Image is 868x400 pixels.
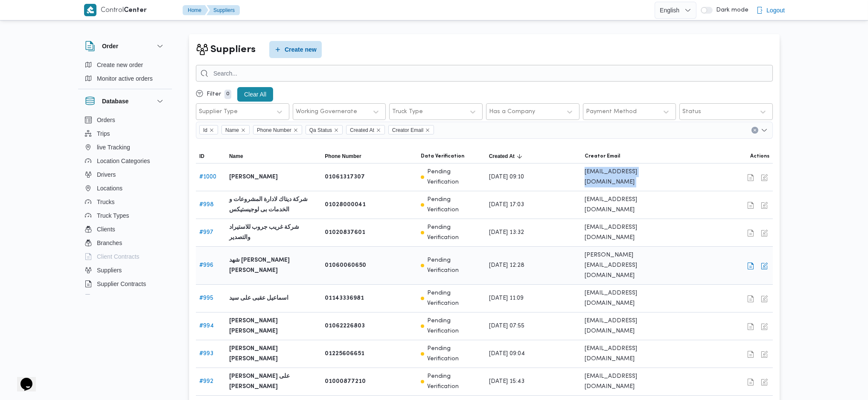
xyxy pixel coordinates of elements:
[585,153,620,160] span: Creator Email
[102,96,128,106] h3: Database
[713,7,749,14] span: Dark mode
[226,149,321,163] button: Name
[428,288,482,309] p: Pending Verification
[199,230,213,235] a: #997
[585,316,673,336] span: [EMAIL_ADDRESS][DOMAIN_NAME]
[325,200,366,210] b: 01028000041
[489,260,524,271] span: [DATE] 12:28
[585,344,673,364] span: [EMAIL_ADDRESS][DOMAIN_NAME]
[221,125,250,134] span: Name
[350,126,374,135] span: Created At
[325,293,364,304] b: 01143336981
[199,323,214,329] a: #994
[82,168,169,181] button: Drivers
[388,125,434,134] span: Creator Email
[428,167,482,187] p: Pending Verification
[285,44,317,55] span: Create new
[78,113,172,298] div: Database
[761,127,768,134] button: Open list of options
[585,167,673,187] span: [EMAIL_ADDRESS][DOMAIN_NAME]
[229,344,318,364] b: [PERSON_NAME] [PERSON_NAME]
[97,183,122,193] span: Locations
[199,153,204,160] span: ID
[225,126,239,135] span: Name
[229,172,278,182] b: [PERSON_NAME]
[489,172,524,182] span: [DATE] 09:10
[82,181,169,195] button: Locations
[241,128,246,133] button: Remove Name from selection in this group
[325,228,365,238] b: 01020837601
[82,72,169,85] button: Monitor active orders
[124,7,147,14] b: Center
[84,4,96,16] img: X8yXhbKr1z7QwAAAABJRU5ErkJggg==
[325,377,366,387] b: 01000877210
[82,154,169,168] button: Location Categories
[82,263,169,277] button: Suppliers
[82,277,169,291] button: Supplier Contracts
[486,149,581,163] button: Created AtSorted in descending order
[199,351,213,356] a: #993
[428,316,482,336] p: Pending Verification
[257,126,291,135] span: Phone Number
[309,126,332,135] span: Qa Status
[82,222,169,236] button: Clients
[428,344,482,364] p: Pending Verification
[199,108,238,115] div: Supplier Type
[229,222,318,243] b: شركة غريب جروب للاستيراد والتصدير
[203,126,207,135] span: Id
[97,169,116,180] span: Drivers
[229,255,318,276] b: شهد [PERSON_NAME] [PERSON_NAME]
[199,263,213,268] a: #996
[97,292,118,303] span: Devices
[392,108,423,115] div: Truck Type
[97,265,122,275] span: Suppliers
[325,260,366,271] b: 01060060650
[586,108,637,115] div: Payment Method
[210,42,256,57] h2: Suppliers
[224,90,231,99] p: 0
[82,140,169,154] button: live Tracking
[199,174,216,180] a: #1000
[489,349,525,359] span: [DATE] 09:04
[325,172,365,182] b: 01061317307
[334,128,339,133] button: Remove Qa Status from selection in this group
[199,379,213,384] a: #992
[82,113,169,127] button: Orders
[97,115,115,125] span: Orders
[85,41,165,51] button: Order
[9,366,36,391] iframe: chat widget
[489,153,515,160] span: Created At; Sorted in descending order
[196,65,773,82] input: Search...
[97,251,140,262] span: Client Contracts
[766,5,785,15] span: Logout
[82,236,169,250] button: Branches
[428,222,482,243] p: Pending Verification
[321,149,417,163] button: Phone Number
[237,87,273,102] button: Clear All
[269,41,322,58] button: Create new
[97,279,146,289] span: Supplier Contracts
[209,128,214,133] button: Remove Id from selection in this group
[82,127,169,140] button: Trips
[428,195,482,215] p: Pending Verification
[97,156,150,166] span: Location Categories
[489,200,524,210] span: [DATE] 17:03
[82,291,169,304] button: Devices
[346,125,385,134] span: Created At
[306,125,343,134] span: Qa Status
[585,195,673,215] span: [EMAIL_ADDRESS][DOMAIN_NAME]
[585,288,673,309] span: [EMAIL_ADDRESS][DOMAIN_NAME]
[421,153,464,160] span: Data Verification
[585,250,673,281] span: [PERSON_NAME][EMAIL_ADDRESS][DOMAIN_NAME]
[97,238,122,248] span: Branches
[325,153,361,160] span: Phone Number
[207,5,240,15] button: Suppliers
[82,195,169,209] button: Trucks
[85,96,165,106] button: Database
[196,149,226,163] button: ID
[253,125,302,134] span: Phone Number
[489,377,524,387] span: [DATE] 15:43
[376,128,381,133] button: Remove Created At from selection in this group
[229,316,318,336] b: [PERSON_NAME] [PERSON_NAME]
